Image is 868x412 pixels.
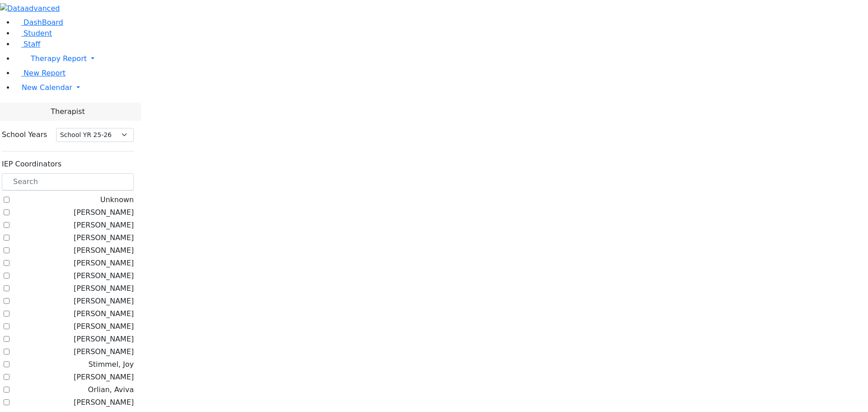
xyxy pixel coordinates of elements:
[74,245,134,256] label: [PERSON_NAME]
[74,372,134,383] label: [PERSON_NAME]
[2,173,134,190] input: Search
[31,54,87,63] span: Therapy Report
[74,258,134,269] label: [PERSON_NAME]
[51,106,85,117] span: Therapist
[74,334,134,345] label: [PERSON_NAME]
[74,270,134,281] label: [PERSON_NAME]
[74,232,134,243] label: [PERSON_NAME]
[14,18,63,27] a: DashBoard
[14,29,52,38] a: Student
[74,321,134,332] label: [PERSON_NAME]
[14,40,40,48] a: Staff
[74,207,134,218] label: [PERSON_NAME]
[74,283,134,294] label: [PERSON_NAME]
[14,79,868,97] a: New Calendar
[100,194,134,205] label: Unknown
[89,359,134,370] label: Stimmel, Joy
[74,397,134,408] label: [PERSON_NAME]
[24,18,63,27] span: DashBoard
[24,29,52,38] span: Student
[74,220,134,231] label: [PERSON_NAME]
[14,69,66,77] a: New Report
[22,83,72,92] span: New Calendar
[24,40,40,48] span: Staff
[88,384,134,395] label: Orlian, Aviva
[74,296,134,307] label: [PERSON_NAME]
[2,159,61,170] label: IEP Coordinators
[74,308,134,319] label: [PERSON_NAME]
[74,346,134,357] label: [PERSON_NAME]
[24,69,66,77] span: New Report
[2,129,47,140] label: School Years
[14,50,868,68] a: Therapy Report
